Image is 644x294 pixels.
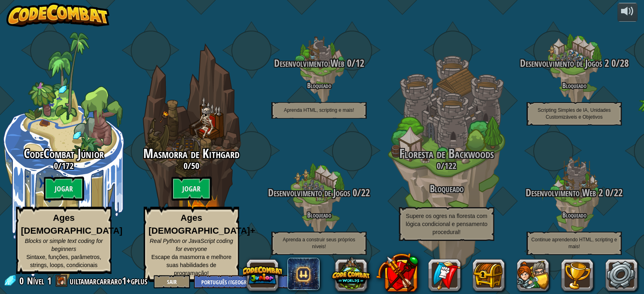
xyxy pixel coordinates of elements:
[6,3,109,27] img: CodeCombat - Learn how to code by playing a game
[609,56,616,70] span: 0
[437,160,441,172] span: 0
[24,145,104,162] span: CodeCombat Júnior
[151,254,231,276] span: Escape da masmorra e melhore suas habilidades de programação!
[284,107,354,113] span: Aprenda HTML, scripting e mais!
[255,211,383,219] h4: Bloqueado
[510,211,638,219] h4: Bloqueado
[614,186,623,199] span: 22
[531,237,617,249] span: Continue aprendendo HTML, scripting e mais!
[54,160,58,172] span: 0
[44,177,84,201] btn: Jogar
[520,56,609,70] span: Desenvolvimento de Jogos 2
[510,82,638,89] h4: Bloqueado
[361,186,370,199] span: 22
[191,160,199,172] span: 50
[444,160,456,172] span: 122
[538,107,611,120] span: Scripting Simples de IA, Unidades Customizáveis e Objetivos
[128,161,255,171] h3: /
[526,186,603,199] span: Desenvolvimento Web 2
[62,160,74,172] span: 172
[603,186,610,199] span: 0
[27,274,44,288] span: Nível
[383,183,510,194] h3: Bloqueado
[255,58,383,69] h3: /
[406,213,487,235] span: Supere os ogres na floresta com lógica condicional e pensamento procedural!
[21,213,122,235] strong: Ages [DEMOGRAPHIC_DATA]
[620,56,629,70] span: 28
[184,160,188,172] span: 0
[25,238,103,252] span: Blocks or simple text coding for beginners
[143,145,239,162] span: Masmorra de Kithgard
[255,187,383,198] h3: /
[510,58,638,69] h3: /
[617,3,638,22] button: Ajuste o volume
[268,186,350,199] span: Desenvolvimento de Jogos
[154,275,190,288] button: Sair
[355,56,364,70] span: 12
[510,187,638,198] h3: /
[70,274,150,287] a: uiltamarcarraro1+gplus
[255,82,383,89] h4: Bloqueado
[383,161,510,171] h3: /
[149,213,255,235] strong: Ages [DEMOGRAPHIC_DATA]+
[171,177,212,201] btn: Jogar
[19,274,26,287] span: 0
[345,56,351,70] span: 0
[27,254,101,268] span: Sintaxe, funções, parâmetros, strings, loops, condicionais
[47,274,52,287] span: 1
[150,238,233,252] span: Real Python or JavaScript coding for everyone
[399,145,494,162] span: Floresta de Backwoods
[274,56,345,70] span: Desenvolvimento Web
[283,237,355,249] span: Aprenda a construir seus próprios níveis!
[350,186,357,199] span: 0
[128,32,255,287] div: Complete previous world to unlock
